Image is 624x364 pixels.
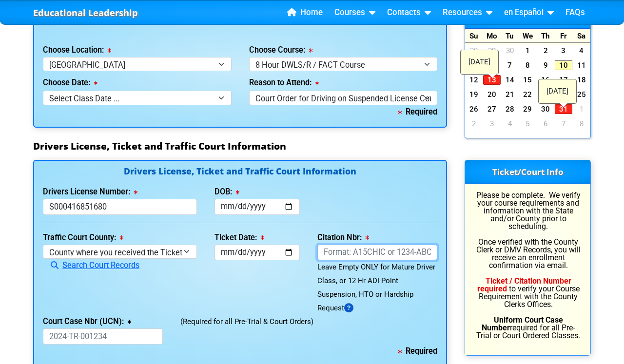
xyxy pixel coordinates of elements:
[537,46,555,56] a: 2
[519,104,537,114] a: 29
[43,46,111,54] label: Choose Location:
[555,29,573,43] div: Fr
[43,328,163,345] input: 2024-TR-001234
[572,104,590,114] a: 1
[474,192,582,340] p: Please be complete. We verify your course requirements and information with the State and/or Coun...
[249,79,319,87] label: Reason to Attend:
[539,79,576,103] div: [DATE]
[249,46,312,54] label: Choose Course:
[43,188,137,196] label: Drivers License Number:
[317,234,369,242] label: Citation Nbr:
[43,79,97,87] label: Choose Date:
[519,60,537,70] a: 8
[572,75,590,85] a: 18
[172,315,446,345] div: (Required for all Pre-Trial & Court Orders)
[398,107,437,116] b: Required
[465,75,483,85] a: 12
[214,245,300,261] input: mm/dd/yyyy
[555,60,573,70] a: 10
[483,119,501,129] a: 3
[33,5,138,21] a: Educational Leadership
[519,29,537,43] div: We
[461,50,498,74] div: [DATE]
[43,16,437,36] h4: Select Location First ... Courses and Available Dates will Appear
[519,119,537,129] a: 5
[572,29,590,43] div: Sa
[43,234,123,242] label: Traffic Court County:
[483,90,501,99] a: 20
[465,104,483,114] a: 26
[500,5,558,20] a: en Español
[483,104,501,114] a: 27
[519,46,537,56] a: 1
[501,119,519,129] a: 4
[537,119,555,129] a: 6
[519,90,537,99] a: 22
[483,29,501,43] div: Mo
[555,119,573,129] a: 7
[537,75,555,85] a: 16
[562,5,589,20] a: FAQs
[214,234,264,242] label: Ticket Date:
[555,104,573,114] a: 31
[283,5,327,20] a: Home
[572,90,590,99] a: 25
[501,75,519,85] a: 14
[555,46,573,56] a: 3
[331,5,379,20] a: Courses
[398,346,437,356] b: Required
[501,46,519,56] a: 30
[43,261,139,270] a: Search Court Records
[501,60,519,70] a: 7
[383,5,435,20] a: Contacts
[465,160,590,184] h3: Ticket/Court Info
[465,46,483,56] a: 28
[501,90,519,99] a: 21
[519,75,537,85] a: 15
[537,60,555,70] a: 9
[482,315,563,332] b: Uniform Court Case Number
[465,90,483,99] a: 19
[501,104,519,114] a: 28
[33,140,591,152] h3: Drivers License, Ticket and Traffic Court Information
[214,199,300,215] input: mm/dd/yyyy
[43,167,437,177] h4: Drivers License, Ticket and Traffic Court Information
[572,60,590,70] a: 11
[317,245,437,261] input: Format: A15CHIC or 1234-ABC
[537,90,555,99] a: 23
[555,75,573,85] a: 17
[465,119,483,129] a: 2
[537,104,555,114] a: 30
[537,29,555,43] div: Th
[214,188,239,196] label: DOB:
[43,199,197,215] input: License or Florida ID Card Nbr
[483,75,501,85] a: 13
[483,46,501,56] a: 29
[477,276,571,293] b: Ticket / Citation Number required
[465,29,483,43] div: Su
[501,29,519,43] div: Tu
[572,119,590,129] a: 8
[317,260,437,315] div: Leave Empty ONLY for Mature Driver Class, or 12 Hr ADI Point Suspension, HTO or Hardship Request
[43,318,131,326] label: Court Case Nbr (UCN):
[439,5,496,20] a: Resources
[572,46,590,56] a: 4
